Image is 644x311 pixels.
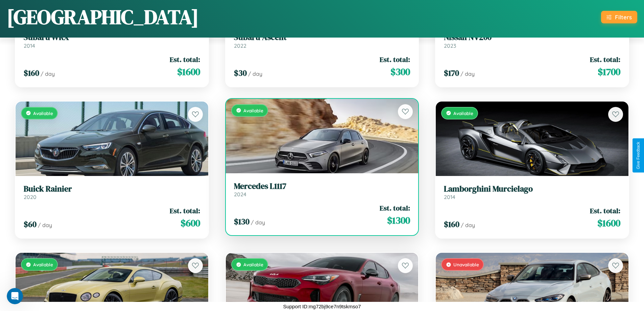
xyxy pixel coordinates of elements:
span: $ 130 [234,216,249,227]
span: $ 1600 [177,65,200,79]
span: Available [453,110,473,116]
span: Available [243,108,263,113]
span: Est. total: [170,206,200,216]
span: 2022 [234,42,246,49]
span: Est. total: [380,54,410,64]
span: / day [461,222,475,228]
span: $ 1600 [597,216,620,230]
span: / day [248,70,262,77]
span: Available [33,110,53,116]
span: Est. total: [170,54,200,64]
span: $ 1700 [598,65,620,79]
span: 2014 [24,42,35,49]
h3: Subaru WRX [24,32,200,42]
h3: Nissan NV200 [444,32,620,42]
a: Subaru Ascent2022 [234,32,410,49]
span: / day [38,222,52,228]
div: Filters [615,14,632,21]
span: Available [33,262,53,267]
span: Est. total: [380,203,410,213]
span: Available [243,262,263,267]
h3: Subaru Ascent [234,32,410,42]
div: Give Feedback [636,142,641,169]
a: Subaru WRX2014 [24,32,200,49]
h3: Buick Rainier [24,184,200,194]
a: Buick Rainier2020 [24,184,200,201]
a: Lamborghini Murcielago2014 [444,184,620,201]
span: / day [460,70,475,77]
h3: Mercedes L1117 [234,181,410,191]
iframe: Intercom live chat [7,288,23,304]
h3: Lamborghini Murcielago [444,184,620,194]
button: Filters [601,11,637,23]
span: 2024 [234,191,246,198]
span: $ 170 [444,67,459,79]
span: 2023 [444,42,456,49]
a: Nissan NV2002023 [444,32,620,49]
span: / day [251,219,265,226]
span: Unavailable [453,262,479,267]
span: Est. total: [590,206,620,216]
span: 2020 [24,194,37,200]
span: $ 160 [24,67,39,79]
span: $ 30 [234,67,247,79]
span: $ 160 [444,219,459,230]
span: Est. total: [590,54,620,64]
span: / day [41,70,55,77]
span: $ 1300 [387,214,410,227]
a: Mercedes L11172024 [234,181,410,198]
span: $ 300 [390,65,410,79]
span: 2014 [444,194,455,200]
h1: [GEOGRAPHIC_DATA] [7,3,199,31]
span: $ 600 [181,216,200,230]
p: Support ID: mg72bj9ce7n9tskmso7 [283,302,361,311]
span: $ 60 [24,219,37,230]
